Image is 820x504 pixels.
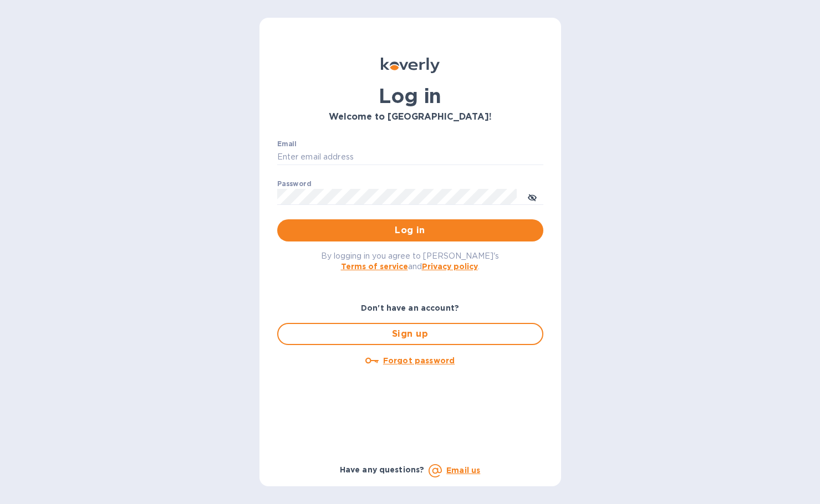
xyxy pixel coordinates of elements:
a: Email us [446,466,480,475]
b: Have any questions? [340,465,425,474]
span: Log in [286,224,534,237]
span: By logging in you agree to [PERSON_NAME]'s and . [321,251,499,271]
a: Privacy policy [422,262,478,271]
button: toggle password visibility [521,186,543,208]
h1: Log in [277,84,543,107]
h3: Welcome to [GEOGRAPHIC_DATA]! [277,112,543,122]
label: Email [277,141,297,147]
label: Password [277,181,311,187]
a: Terms of service [341,262,408,271]
input: Enter email address [277,149,543,166]
button: Sign up [277,323,543,345]
u: Forgot password [383,356,455,365]
button: Log in [277,219,543,241]
span: Sign up [287,327,533,341]
img: Koverly [381,58,440,73]
b: Don't have an account? [361,304,459,312]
